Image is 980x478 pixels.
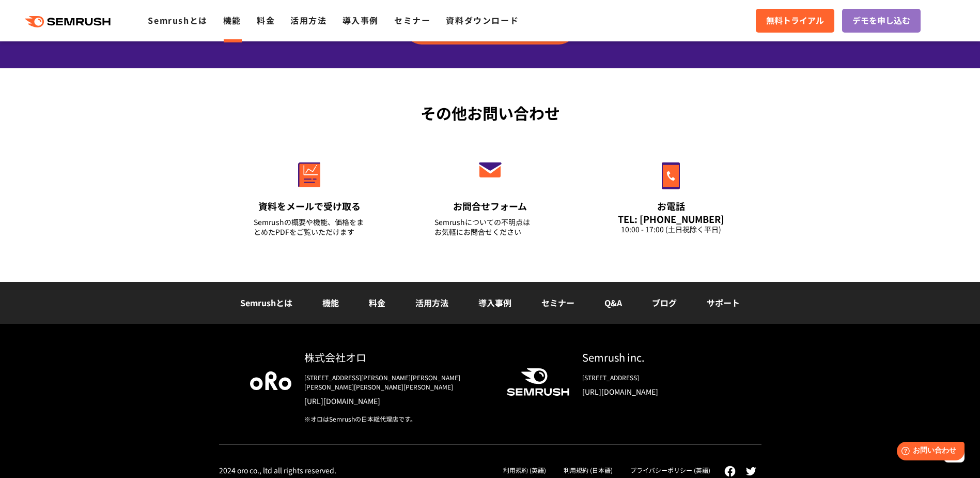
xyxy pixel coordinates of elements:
div: 2024 oro co., ltd all rights reserved. [219,466,336,475]
a: サポート [707,296,740,309]
a: 機能 [322,296,339,309]
a: [URL][DOMAIN_NAME] [304,396,490,406]
a: 導入事例 [343,14,379,26]
span: 無料トライアル [766,14,824,27]
a: Q&A [604,296,622,309]
a: Semrushとは [148,14,207,26]
div: Semrushの概要や機能、価格をまとめたPDFをご覧いただけます [254,217,365,237]
a: 利用規約 (日本語) [564,466,613,474]
div: お電話 [615,200,727,213]
a: 活用方法 [415,296,448,309]
div: 10:00 - 17:00 (土日祝除く平日) [615,225,727,234]
img: twitter [746,467,756,475]
a: プライバシーポリシー (英語) [630,466,710,474]
a: 料金 [369,296,385,309]
div: ※オロはSemrushの日本総代理店です。 [304,414,490,424]
a: 資料をメールで受け取る Semrushの概要や機能、価格をまとめたPDFをご覧いただけます [232,140,387,250]
div: Semrush inc. [582,350,730,365]
a: デモを申し込む [842,9,921,33]
a: 資料ダウンロード [446,14,519,26]
div: [STREET_ADDRESS][PERSON_NAME][PERSON_NAME][PERSON_NAME][PERSON_NAME][PERSON_NAME] [304,373,490,392]
a: [URL][DOMAIN_NAME] [582,386,730,397]
div: その他お問い合わせ [219,101,761,125]
a: 無料トライアル [756,9,834,33]
a: 活用方法 [290,14,326,26]
a: 利用規約 (英語) [503,466,546,474]
a: Semrushとは [240,296,292,309]
div: 株式会社オロ [304,350,490,365]
span: デモを申し込む [852,14,910,27]
a: 導入事例 [478,296,511,309]
img: oro company [250,371,291,390]
iframe: Help widget launcher [888,438,969,467]
div: [STREET_ADDRESS] [582,373,730,382]
a: 機能 [223,14,241,26]
a: セミナー [541,296,574,309]
img: facebook [724,466,736,477]
div: Semrushについての不明点は お気軽にお問合せください [434,217,546,237]
div: お問合せフォーム [434,200,546,213]
a: お問合せフォーム Semrushについての不明点はお気軽にお問合せください [413,140,568,250]
a: セミナー [394,14,430,26]
div: 資料をメールで受け取る [254,200,365,213]
a: ブログ [652,296,677,309]
a: 料金 [257,14,275,26]
div: TEL: [PHONE_NUMBER] [615,213,727,225]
